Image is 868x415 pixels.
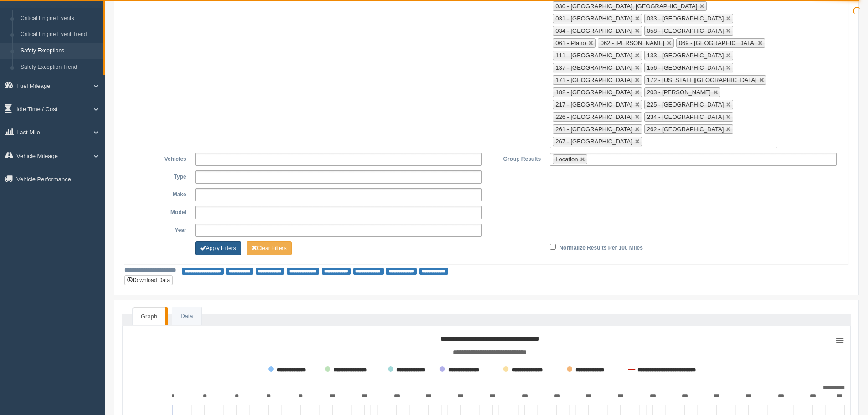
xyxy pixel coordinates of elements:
label: Model [132,206,191,217]
label: Vehicles [132,153,191,164]
span: 182 - [GEOGRAPHIC_DATA] [555,89,632,96]
span: 261 - [GEOGRAPHIC_DATA] [555,126,632,133]
span: Location [555,156,578,163]
span: 137 - [GEOGRAPHIC_DATA] [555,64,632,71]
a: Safety Exceptions [16,43,103,59]
button: Change Filter Options [247,241,292,255]
label: Year [132,224,191,235]
span: 203 - [PERSON_NAME] [647,89,711,96]
a: Critical Engine Events [16,10,103,27]
label: Group Results [486,153,545,164]
a: Data [172,307,201,326]
span: 069 - [GEOGRAPHIC_DATA] [679,40,756,46]
span: 133 - [GEOGRAPHIC_DATA] [647,52,724,59]
span: 058 - [GEOGRAPHIC_DATA] [647,27,724,34]
span: 172 - [US_STATE][GEOGRAPHIC_DATA] [647,77,757,83]
a: Safety Exception Trend [16,59,103,76]
a: Critical Engine Event Trend [16,26,103,43]
span: 111 - [GEOGRAPHIC_DATA] [555,52,632,59]
span: 234 - [GEOGRAPHIC_DATA] [647,113,724,120]
span: 226 - [GEOGRAPHIC_DATA] [555,113,632,120]
span: 267 - [GEOGRAPHIC_DATA] [555,138,632,145]
span: 031 - [GEOGRAPHIC_DATA] [555,15,632,22]
span: 156 - [GEOGRAPHIC_DATA] [647,64,724,71]
a: Graph [133,307,165,326]
label: Normalize Results Per 100 Miles [559,241,642,252]
button: Change Filter Options [195,241,241,255]
button: Download Data [124,275,173,285]
span: 033 - [GEOGRAPHIC_DATA] [647,15,724,22]
span: 061 - Plano [555,40,586,46]
label: Type [132,170,191,181]
span: 262 - [GEOGRAPHIC_DATA] [647,126,724,133]
span: 217 - [GEOGRAPHIC_DATA] [555,101,632,108]
span: 225 - [GEOGRAPHIC_DATA] [647,101,724,108]
span: 062 - [PERSON_NAME] [601,40,664,46]
span: 030 - [GEOGRAPHIC_DATA], [GEOGRAPHIC_DATA] [555,3,697,10]
span: 171 - [GEOGRAPHIC_DATA] [555,77,632,83]
span: 034 - [GEOGRAPHIC_DATA] [555,27,632,34]
label: Make [132,188,191,199]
